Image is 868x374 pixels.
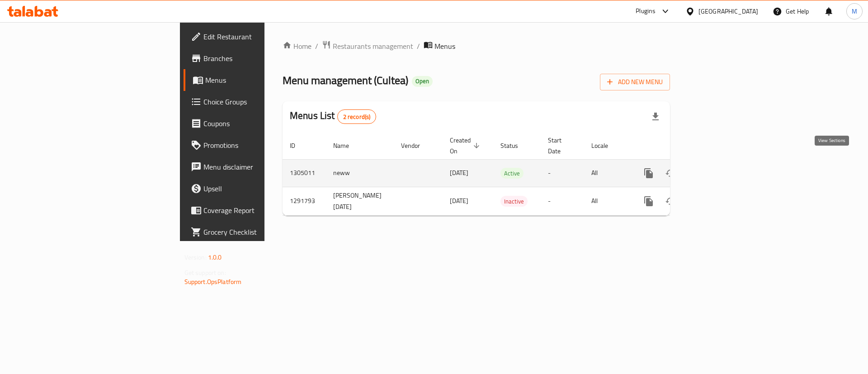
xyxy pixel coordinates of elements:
[184,178,325,199] a: Upsell
[450,167,468,179] span: [DATE]
[205,75,318,85] span: Menus
[203,227,318,237] span: Grocery Checklist
[184,199,325,221] a: Coverage Report
[631,132,732,160] th: Actions
[450,135,482,156] span: Created On
[203,161,318,172] span: Menu disclaimer
[283,70,408,90] span: Menu management ( Cultea )
[584,187,631,215] td: All
[450,195,468,207] span: [DATE]
[184,26,325,47] a: Edit Restaurant
[660,162,681,184] button: Change Status
[500,196,528,207] div: Inactive
[500,168,524,179] div: Active
[184,251,207,263] span: Version:
[638,162,660,184] button: more
[203,118,318,129] span: Coupons
[645,106,666,128] div: Export file
[203,96,318,107] span: Choice Groups
[203,205,318,216] span: Coverage Report
[636,6,656,17] div: Plugins
[852,6,857,16] span: M
[184,91,325,113] a: Choice Groups
[333,41,413,52] span: Restaurants management
[283,40,670,52] nav: breadcrumb
[184,69,325,91] a: Menus
[290,140,307,151] span: ID
[203,53,318,64] span: Branches
[412,76,433,87] div: Open
[208,251,222,263] span: 1.0.0
[203,140,318,151] span: Promotions
[591,140,620,151] span: Locale
[412,77,433,85] span: Open
[417,41,420,52] li: /
[203,31,318,42] span: Edit Restaurant
[184,47,325,69] a: Branches
[283,132,732,216] table: enhanced table
[184,113,325,134] a: Coupons
[500,168,524,179] span: Active
[638,190,660,212] button: more
[548,135,573,156] span: Start Date
[401,140,432,151] span: Vendor
[322,40,413,52] a: Restaurants management
[600,74,670,90] button: Add New Menu
[338,113,376,121] span: 2 record(s)
[326,159,394,187] td: neww
[290,109,376,124] h2: Menus List
[500,196,528,207] span: Inactive
[184,267,226,279] span: Get support on:
[184,276,242,288] a: Support.OpsPlatform
[333,140,361,151] span: Name
[584,159,631,187] td: All
[541,159,584,187] td: -
[184,156,325,178] a: Menu disclaimer
[541,187,584,215] td: -
[698,6,758,16] div: [GEOGRAPHIC_DATA]
[660,190,681,212] button: Change Status
[184,134,325,156] a: Promotions
[607,76,663,88] span: Add New Menu
[203,183,318,194] span: Upsell
[500,140,530,151] span: Status
[337,109,377,124] div: Total records count
[184,221,325,243] a: Grocery Checklist
[326,187,394,215] td: [PERSON_NAME] [DATE]
[434,41,455,52] span: Menus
